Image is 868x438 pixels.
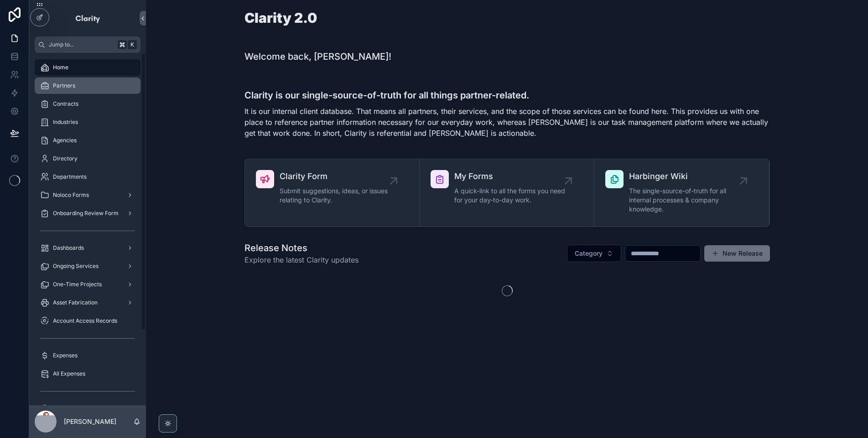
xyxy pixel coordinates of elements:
a: Directory [35,150,140,167]
span: My Forms [53,405,79,412]
a: My Forms [35,400,140,417]
span: Clarity Form [280,170,394,183]
a: All Expenses [35,366,140,382]
a: My FormsA quick-link to all the forms you need for your day-to-day work. [420,159,594,227]
span: Home [53,64,68,71]
a: Account Access Records [35,313,140,329]
span: Account Access Records [53,317,117,325]
span: All Expenses [53,370,85,377]
span: Explore the latest Clarity updates [244,254,359,265]
a: Clarity FormSubmit suggestions, ideas, or issues relating to Clarity. [245,159,420,227]
div: scrollable content [29,53,146,405]
a: Onboarding Review Form [35,205,140,222]
span: Expenses [53,352,78,359]
span: Submit suggestions, ideas, or issues relating to Clarity. [280,186,394,205]
a: One-Time Projects [35,276,140,293]
span: Dashboards [53,244,84,252]
h3: Clarity is our single-source-of-truth for all things partner-related. [244,88,770,102]
span: Noloco Forms [53,191,89,199]
span: Jump to... [49,41,114,48]
img: App logo [75,11,101,26]
a: Asset Fabrication [35,294,140,311]
span: Harbinger Wiki [629,170,743,183]
span: Onboarding Review Form [53,210,119,217]
a: Home [35,59,140,76]
a: Contracts [35,96,140,112]
span: The single-source-of-truth for all internal processes & company knowledge. [629,186,743,214]
a: Dashboards [35,240,140,256]
span: Directory [53,155,78,162]
button: New Release [704,245,770,262]
span: My Forms [454,170,568,183]
h1: Welcome back, [PERSON_NAME]! [244,50,391,63]
span: Industries [53,119,78,126]
a: Partners [35,77,140,94]
span: Ongoing Services [53,263,99,270]
span: Departments [53,173,87,180]
span: Agencies [53,137,77,144]
span: One-Time Projects [53,281,102,288]
a: Industries [35,114,140,130]
a: Agencies [35,132,140,149]
p: [PERSON_NAME] [64,417,116,426]
a: Ongoing Services [35,258,140,274]
span: Partners [53,82,75,89]
button: Jump to...K [35,36,140,53]
a: Expenses [35,347,140,364]
button: Select Button [567,245,621,262]
span: K [129,41,136,48]
p: It is our internal client database. That means all partners, their services, and the scope of tho... [244,106,770,139]
a: Departments [35,169,140,185]
h1: Release Notes [244,242,359,254]
h1: Clarity 2.0 [244,11,317,25]
span: Category [575,249,603,258]
a: Noloco Forms [35,187,140,203]
a: Harbinger WikiThe single-source-of-truth for all internal processes & company knowledge. [594,159,769,227]
span: A quick-link to all the forms you need for your day-to-day work. [454,186,568,205]
span: Asset Fabrication [53,299,98,306]
span: Contracts [53,100,78,108]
